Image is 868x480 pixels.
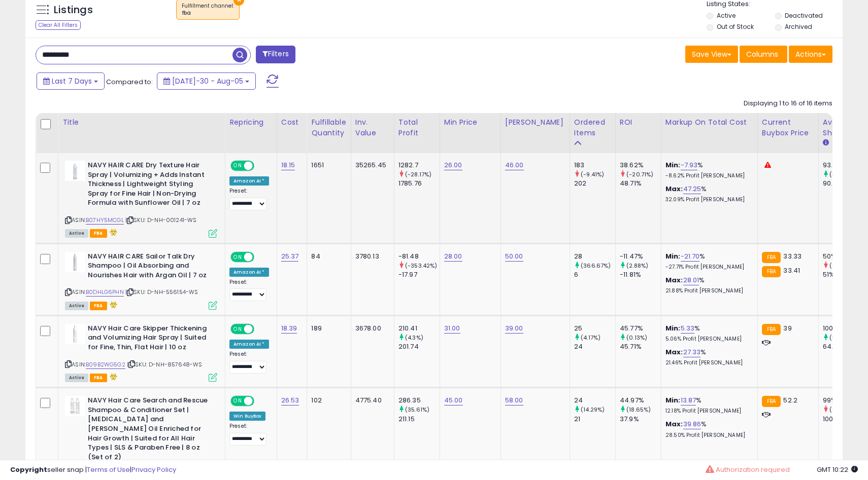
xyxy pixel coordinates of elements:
a: 25.37 [281,251,299,262]
span: 33.41 [783,266,800,275]
div: 37.9% [620,415,661,424]
div: Win BuyBox [229,412,265,421]
div: Preset: [229,351,269,374]
div: 100% [823,415,864,424]
a: -21.70 [681,251,700,262]
a: 5.33 [681,323,695,334]
button: Columns [740,46,787,63]
span: | SKU: D-NH-857648-WS [127,360,203,368]
div: 51% [823,270,864,279]
div: Amazon AI * [229,176,269,186]
img: 317t6gji6qL._SL40_.jpg [65,161,85,181]
span: FBA [90,229,107,238]
div: Cost [281,117,303,128]
div: 25 [574,324,615,333]
span: ON [231,162,244,170]
small: FBA [762,252,781,263]
div: 210.41 [398,324,440,333]
small: (54.18%) [829,334,853,342]
div: % [665,161,750,179]
div: Preset: [229,188,269,210]
a: 28.01 [683,275,699,285]
b: NAVY HAIR CARE Sailor Talk Dry Shampoo | Oil Absorbing and Nourishes Hair with Argan Oil | 7 oz [88,252,211,283]
button: [DATE]-30 - Aug-05 [157,72,256,90]
div: 202 [574,179,615,188]
span: ON [231,252,244,261]
div: -17.97 [398,270,440,279]
b: Min: [665,323,681,333]
p: 5.06% Profit [PERSON_NAME] [665,336,750,343]
span: Fulfillment channel : [182,2,234,17]
div: seller snap | | [10,465,176,475]
div: % [665,276,750,294]
a: 45.00 [444,395,463,405]
a: 27.33 [683,347,701,357]
div: 48.71% [620,179,661,188]
a: 18.15 [281,160,295,170]
button: Filters [256,46,295,63]
div: Ordered Items [574,117,611,138]
div: Preset: [229,423,269,446]
div: 24 [574,342,615,351]
small: (-9.41%) [581,170,604,178]
p: 32.09% Profit [PERSON_NAME] [665,196,750,203]
a: 47.25 [683,184,702,194]
div: ASIN: [65,161,217,236]
span: ON [231,325,244,334]
div: 21 [574,415,615,424]
span: [DATE]-30 - Aug-05 [172,76,243,86]
img: 410XvDDFisL._SL40_.jpg [65,396,85,416]
div: 189 [311,324,343,333]
div: 102 [311,396,343,405]
small: (2.88%) [626,262,648,270]
div: 183 [574,161,615,170]
button: Actions [789,46,832,63]
b: Max: [665,347,683,357]
div: 99% [823,396,864,405]
span: 2025-08-13 10:22 GMT [817,465,858,474]
i: hazardous material [107,229,118,236]
b: NAVY Hair Care Skipper Thickening and Volumizing Hair Spray | Suited for Fine, Thin, Flat Hair | ... [88,324,211,355]
b: NAVY HAIR CARE Dry Texture Hair Spray | Volumizing + Adds Instant Thickness | Lightweight Styling... [88,161,211,210]
span: OFF [253,325,269,334]
i: hazardous material [107,301,118,308]
span: All listings currently available for purchase on Amazon [65,229,88,238]
a: 31.00 [444,323,460,334]
div: 3678.00 [355,324,386,333]
div: 84 [311,252,343,261]
div: 201.74 [398,342,440,351]
div: 38.62% [620,161,661,170]
a: 26.00 [444,160,462,170]
div: 1282.7 [398,161,440,170]
a: B0DHLG6PHN [86,288,124,297]
span: Columns [746,49,778,59]
div: Amazon AI * [229,340,269,349]
div: Displaying 1 to 16 of 16 items [744,99,832,108]
a: 58.00 [505,395,523,405]
small: (-28.17%) [405,170,431,178]
div: 286.35 [398,396,440,405]
a: 39.00 [505,323,523,334]
div: % [665,420,750,438]
div: 93.43% [823,161,864,170]
span: ON [231,397,244,405]
a: 18.39 [281,323,297,334]
i: hazardous material [107,373,118,380]
div: 50% [823,252,864,261]
small: (18.65%) [626,405,651,414]
div: % [665,324,750,343]
div: Min Price [444,117,496,128]
label: Active [717,11,736,20]
span: Last 7 Days [52,76,92,86]
span: 33.33 [783,251,802,261]
div: Title [62,117,221,128]
img: 31RS6LrEhGL._SL40_.jpg [65,252,85,272]
div: 6 [574,270,615,279]
div: 24 [574,396,615,405]
div: 45.71% [620,342,661,351]
div: Repricing [229,117,273,128]
div: % [665,396,750,415]
label: Out of Stock [717,22,754,31]
small: (14.29%) [581,405,605,414]
small: (4.17%) [581,334,600,342]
